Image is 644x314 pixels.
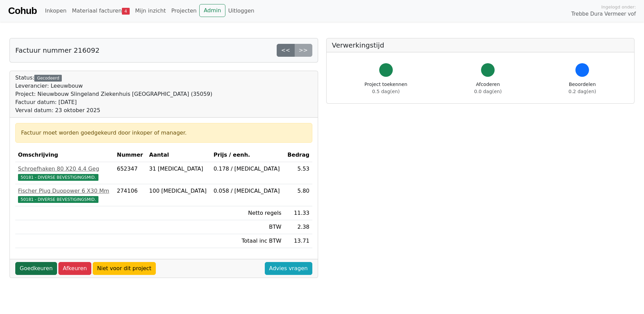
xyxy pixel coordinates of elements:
a: Mijn inzicht [132,4,169,18]
a: Goedkeuren [15,262,57,275]
a: Materiaal facturen4 [69,4,132,18]
div: 31 [MEDICAL_DATA] [149,165,208,173]
a: Projecten [168,4,199,18]
span: Ingelogd onder: [601,4,636,10]
td: BTW [211,220,284,234]
td: Totaal inc BTW [211,234,284,248]
a: Cohub [8,3,37,19]
th: Omschrijving [15,148,114,162]
div: Gecodeerd [34,75,62,82]
div: Fischer Plug Duopower 6 X30 Mm [18,187,111,195]
span: 4 [122,8,130,15]
a: Inkopen [42,4,69,18]
span: 0.2 dag(en) [569,89,596,94]
th: Prijs / eenh. [211,148,284,162]
th: Nummer [114,148,146,162]
div: Factuur datum: [DATE] [15,98,213,106]
span: 50181 - DIVERSE BEVESTIGINGSMID. [18,174,98,181]
div: Leverancier: Leeuwbouw [15,82,213,90]
a: Fischer Plug Duopower 6 X30 Mm50181 - DIVERSE BEVESTIGINGSMID. [18,187,111,203]
div: Afcoderen [474,81,502,95]
th: Aantal [146,148,211,162]
div: 100 [MEDICAL_DATA] [149,187,208,195]
div: Project toekennen [365,81,407,95]
a: Uitloggen [225,4,257,18]
span: 0.5 dag(en) [372,89,400,94]
td: Netto regels [211,206,284,220]
td: 13.71 [284,234,312,248]
td: 5.80 [284,184,312,206]
td: 11.33 [284,206,312,220]
div: 0.178 / [MEDICAL_DATA] [214,165,281,173]
div: 0.058 / [MEDICAL_DATA] [214,187,281,195]
div: Status: [15,74,213,115]
th: Bedrag [284,148,312,162]
span: 50181 - DIVERSE BEVESTIGINGSMID. [18,196,98,203]
a: Niet voor dit project [93,262,156,275]
a: << [277,44,295,57]
td: 2.38 [284,220,312,234]
td: 274106 [114,184,146,206]
a: Admin [199,4,225,17]
div: Schroefhaken 80 X20 4.4 Geg [18,165,111,173]
span: Trebbe Dura Vermeer vof [571,10,636,18]
td: 5.53 [284,162,312,184]
div: Beoordelen [569,81,596,95]
h5: Verwerkingstijd [332,41,629,49]
div: Factuur moet worden goedgekeurd door inkoper of manager. [21,129,307,137]
div: Project: Nieuwbouw Slingeland Ziekenhuis [GEOGRAPHIC_DATA] (35059) [15,90,213,98]
a: Schroefhaken 80 X20 4.4 Geg50181 - DIVERSE BEVESTIGINGSMID. [18,165,111,181]
span: 0.0 dag(en) [474,89,502,94]
a: Advies vragen [265,262,312,275]
td: 652347 [114,162,146,184]
div: Verval datum: 23 oktober 2025 [15,106,213,115]
h5: Factuur nummer 216092 [15,46,99,54]
a: Afkeuren [58,262,91,275]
